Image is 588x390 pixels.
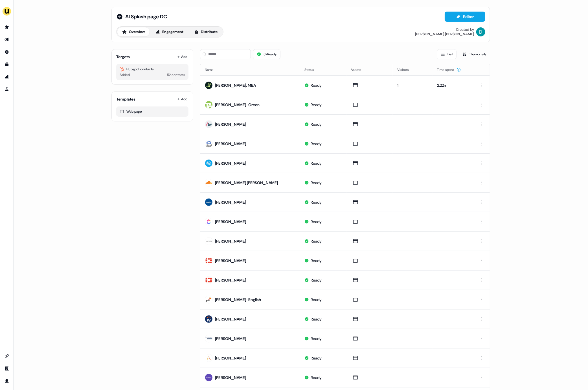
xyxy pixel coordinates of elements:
[215,336,246,341] div: [PERSON_NAME]
[205,65,220,75] button: Name
[120,72,130,78] div: Added
[346,64,393,75] th: Assets
[456,27,474,32] div: Created by
[2,352,11,361] a: Go to integrations
[311,258,322,263] div: Ready
[311,160,322,166] div: Ready
[215,277,246,283] div: [PERSON_NAME]
[215,141,246,147] div: [PERSON_NAME]
[215,258,246,263] div: [PERSON_NAME]
[311,316,322,322] div: Ready
[311,336,322,341] div: Ready
[167,72,185,78] div: 52 contacts
[2,60,11,69] a: Go to templates
[116,96,135,102] div: Templates
[304,65,321,75] button: Status
[117,27,150,36] button: Overview
[120,66,185,72] div: Hubspot contacts
[2,85,11,94] a: Go to experiments
[437,65,461,75] button: Time spent
[215,160,246,166] div: [PERSON_NAME]
[189,27,222,36] button: Distribute
[120,109,185,114] div: Web page
[215,297,261,302] div: [PERSON_NAME]-English
[311,121,322,127] div: Ready
[437,49,457,59] button: List
[253,49,280,59] button: 52Ready
[215,219,246,225] div: [PERSON_NAME]
[2,35,11,44] a: Go to outbound experience
[215,316,246,322] div: [PERSON_NAME]
[2,23,11,32] a: Go to prospects
[445,14,485,20] a: Editor
[215,82,256,88] div: [PERSON_NAME], MBA
[215,355,246,361] div: [PERSON_NAME]
[311,199,322,205] div: Ready
[215,180,278,186] div: [PERSON_NAME] [PERSON_NAME]
[2,72,11,81] a: Go to attribution
[397,65,416,75] button: Visitors
[215,375,246,380] div: [PERSON_NAME]
[311,180,322,186] div: Ready
[2,47,11,56] a: Go to Inbound
[415,32,474,36] div: [PERSON_NAME] [PERSON_NAME]
[397,82,428,88] div: 1
[2,376,11,385] a: Go to profile
[311,277,322,283] div: Ready
[215,121,246,127] div: [PERSON_NAME]
[311,219,322,225] div: Ready
[445,12,485,22] button: Editor
[2,364,11,373] a: Go to team
[311,102,322,108] div: Ready
[215,102,260,108] div: [PERSON_NAME]-Green
[176,53,188,61] button: Add
[125,13,167,20] span: AI Splash page DC
[176,95,188,103] button: Add
[311,375,322,380] div: Ready
[311,238,322,244] div: Ready
[215,238,246,244] div: [PERSON_NAME]
[116,54,130,60] div: Targets
[215,199,246,205] div: [PERSON_NAME]
[151,27,188,36] button: Engagement
[311,141,322,147] div: Ready
[437,82,467,88] div: 2:22m
[311,355,322,361] div: Ready
[459,49,490,59] button: Thumbnails
[311,82,322,88] div: Ready
[476,27,485,36] img: David
[311,297,322,302] div: Ready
